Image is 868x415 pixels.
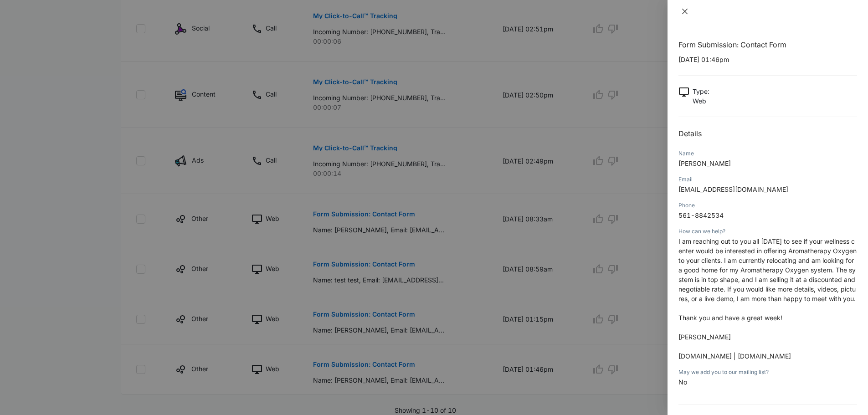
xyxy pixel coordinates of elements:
[678,211,724,219] span: 561-8842534
[678,378,687,386] span: No
[678,175,857,184] div: Email
[678,185,788,193] span: [EMAIL_ADDRESS][DOMAIN_NAME]
[678,159,731,167] span: [PERSON_NAME]
[678,39,857,50] h1: Form Submission: Contact Form
[678,227,857,236] div: How can we help?
[678,368,857,376] div: May we add you to our mailing list?
[678,201,857,210] div: Phone
[681,8,688,15] span: close
[693,87,709,96] p: Type :
[678,333,731,341] span: [PERSON_NAME]
[678,55,857,64] p: [DATE] 01:46pm
[678,149,857,158] div: Name
[678,128,857,139] h2: Details
[678,7,691,15] button: Close
[678,237,857,302] span: I am reaching out to you all [DATE] to see if your wellness center would be interested in offerin...
[678,314,782,322] span: Thank you and have a great week!
[693,96,709,106] p: Web
[678,352,791,360] span: [DOMAIN_NAME] | [DOMAIN_NAME]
